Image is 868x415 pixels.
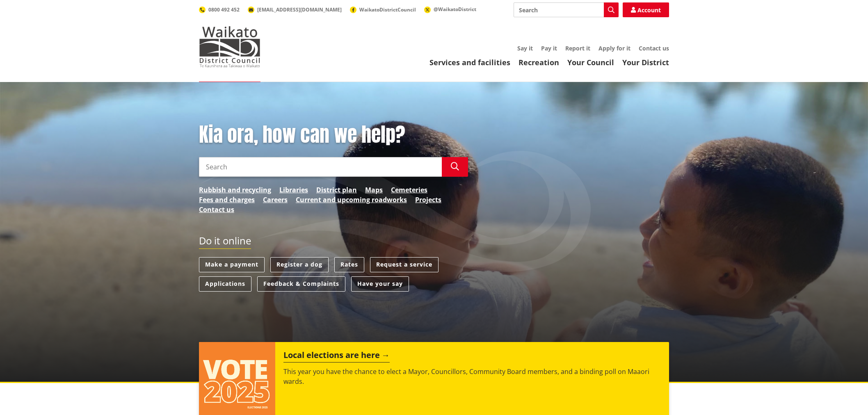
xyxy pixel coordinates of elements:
[365,185,383,195] a: Maps
[424,6,476,13] a: @WaikatoDistrict
[391,185,427,195] a: Cemeteries
[208,6,240,13] span: 0800 492 452
[639,44,669,52] a: Contact us
[199,205,234,214] a: Contact us
[514,2,619,17] input: Search input
[434,6,476,13] span: @WaikatoDistrict
[296,195,407,205] a: Current and upcoming roadworks
[199,157,442,177] input: Search input
[199,26,260,67] img: Waikato District Council - Te Kaunihera aa Takiwaa o Waikato
[257,276,345,292] a: Feedback & Complaints
[257,6,342,13] span: [EMAIL_ADDRESS][DOMAIN_NAME]
[270,257,329,272] a: Register a dog
[199,6,240,13] a: 0800 492 452
[199,276,251,292] a: Applications
[623,2,669,17] a: Account
[598,44,630,52] a: Apply for it
[199,195,255,205] a: Fees and charges
[429,57,510,67] a: Services and facilities
[334,257,364,272] a: Rates
[316,185,357,195] a: District plan
[565,44,590,52] a: Report it
[517,44,533,52] a: Say it
[263,195,288,205] a: Careers
[622,57,669,67] a: Your District
[199,235,251,249] h2: Do it online
[199,123,468,147] h1: Kia ora, how can we help?
[567,57,614,67] a: Your Council
[248,6,342,13] a: [EMAIL_ADDRESS][DOMAIN_NAME]
[541,44,557,52] a: Pay it
[199,257,265,272] a: Make a payment
[283,350,390,363] h2: Local elections are here
[415,195,441,205] a: Projects
[350,6,416,13] a: WaikatoDistrictCouncil
[359,6,416,13] span: WaikatoDistrictCouncil
[199,185,271,195] a: Rubbish and recycling
[519,57,559,67] a: Recreation
[279,185,308,195] a: Libraries
[370,257,439,272] a: Request a service
[351,276,409,292] a: Have your say
[283,367,661,386] p: This year you have the chance to elect a Mayor, Councillors, Community Board members, and a bindi...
